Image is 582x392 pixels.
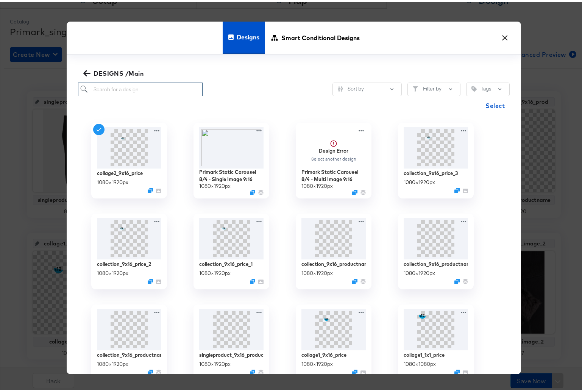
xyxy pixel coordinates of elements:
div: collection_9x16_price_1 [199,259,253,266]
div: collection_9x16_price_21080×1920pxDuplicate [91,212,167,287]
img: DDVSP4TKZvATIRGS8b-GdQ.png [97,125,161,167]
svg: Sliders [338,84,343,90]
div: 1080 × 1920 px [97,268,128,275]
div: 1080 × 1920 px [97,177,128,184]
svg: Duplicate [454,368,460,373]
svg: Duplicate [352,188,357,193]
div: 1080 × 1920 px [199,359,231,366]
img: ESyAzNZyrNBIfZxN-7jAmQ.png [404,216,468,258]
div: collection_9x16_productname_31080×1920pxDuplicate [296,212,371,287]
button: × [498,27,512,41]
div: Select another design [311,155,357,160]
div: collection_9x16_productname_2 [404,259,468,266]
svg: Filter [413,84,418,90]
div: collage2_9x16_price1080×1920pxDuplicate [91,121,167,197]
input: Search for a design [78,81,203,95]
button: TagTags [466,81,510,94]
img: c9B7cmb9Tifimxo8WMu3hw.png [404,307,468,348]
div: collage1_1x1_price1080×1080pxDuplicate [398,303,474,378]
img: YPz_ST67KVPlTDuxY00GYw.png [301,216,366,258]
div: 1080 × 1920 px [301,359,333,366]
img: l_artefacts: [199,125,264,167]
img: NuJOOLh5sxOFQzlHpIigDQ.png [97,216,161,258]
img: 6_RGetEmjS8WXWfOvk_a_w.png [404,125,468,167]
button: Select [482,96,508,111]
div: singleproduct_9x16_productname1080×1920pxDuplicate [193,303,269,378]
svg: Duplicate [250,368,255,373]
div: collection_9x16_price_3 [404,168,458,175]
div: 1080 × 1920 px [404,268,435,275]
div: collage1_9x16_price1080×1920pxDuplicate [296,303,371,378]
svg: Duplicate [454,277,460,283]
div: 1080 × 1080 px [404,359,436,366]
img: R20IrTzRRbBF_BUGCsVpQw.png [199,216,264,258]
span: Select [485,98,505,109]
div: Design ErrorSelect another designPrimark Static Carousel 8/4 - Multi Image 9:161080×1920pxDuplicate [296,121,371,197]
div: collage2_9x16_price [97,168,143,175]
svg: Duplicate [148,368,153,373]
span: DESIGNS /Main [85,66,144,77]
div: 1080 × 1920 px [301,268,333,275]
svg: Duplicate [148,186,153,192]
div: collage1_1x1_price [404,350,445,357]
img: JzI_08yl2uzv2WT6cR8jiw.png [199,307,264,348]
svg: Duplicate [250,188,255,193]
button: FilterFilter by [407,81,460,94]
svg: Duplicate [250,277,255,283]
div: Primark Static Carousel 8/4 - Single Image 9:16 [199,167,264,181]
svg: Duplicate [352,368,357,373]
div: 1080 × 1920 px [404,177,435,184]
div: 1080 × 1920 px [199,268,231,275]
div: collection_9x16_price_2 [97,259,151,266]
span: Smart Conditional Designs [281,19,360,52]
svg: Duplicate [148,277,153,283]
div: collection_9x16_productname_1 [97,350,161,357]
svg: Duplicate [454,186,460,192]
img: FlTzn8bk_-4XW6ieyCn6xA.png [97,307,161,348]
img: QnRiF9Dr0eYCbqjN8ZyFpQ.png [301,307,366,348]
div: 1080 × 1920 px [199,181,231,188]
svg: Tag [471,84,477,90]
div: 1080 × 1920 px [301,181,333,188]
div: collection_9x16_price_31080×1920pxDuplicate [398,121,474,197]
button: DESIGNS /Main [82,66,147,77]
div: Primark Static Carousel 8/4 - Multi Image 9:16 [301,167,366,181]
button: SlidersSort by [332,81,402,94]
div: singleproduct_9x16_productname [199,350,264,357]
svg: Duplicate [352,277,357,283]
div: collage1_9x16_price [301,350,346,357]
div: collection_9x16_price_11080×1920pxDuplicate [193,212,269,287]
strong: Design Error [319,145,348,152]
div: 1080 × 1920 px [97,359,128,366]
span: Designs [237,19,259,52]
div: collection_9x16_productname_21080×1920pxDuplicate [398,212,474,287]
div: collection_9x16_productname_3 [301,259,366,266]
div: Primark Static Carousel 8/4 - Single Image 9:161080×1920pxDuplicate [193,121,269,197]
div: collection_9x16_productname_11080×1920pxDuplicate [91,303,167,378]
